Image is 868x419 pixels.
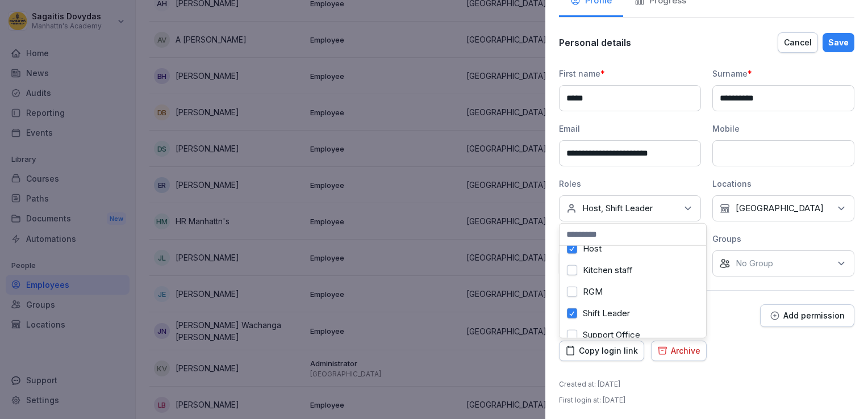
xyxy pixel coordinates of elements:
[559,395,625,405] p: First login at : [DATE]
[712,68,854,79] div: Surname
[559,68,701,79] div: First name
[712,178,854,190] div: Locations
[559,379,620,389] p: Created at : [DATE]
[583,244,602,254] label: Host
[651,341,707,361] button: Archive
[736,258,773,269] p: No Group
[565,345,638,357] div: Copy login link
[736,203,824,214] p: [GEOGRAPHIC_DATA]
[783,311,845,320] p: Add permission
[559,341,644,361] button: Copy login link
[828,36,849,49] div: Save
[583,330,640,340] label: Support Office
[784,36,812,49] div: Cancel
[582,203,653,214] p: Host, Shift Leader
[559,123,701,135] div: Email
[559,178,701,190] div: Roles
[760,304,854,327] button: Add permission
[583,265,633,275] label: Kitchen staff
[657,345,700,357] div: Archive
[559,37,631,48] p: Personal details
[583,308,630,319] label: Shift Leader
[712,123,854,135] div: Mobile
[778,32,818,53] button: Cancel
[583,287,603,297] label: RGM
[712,233,854,245] div: Groups
[823,33,854,52] button: Save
